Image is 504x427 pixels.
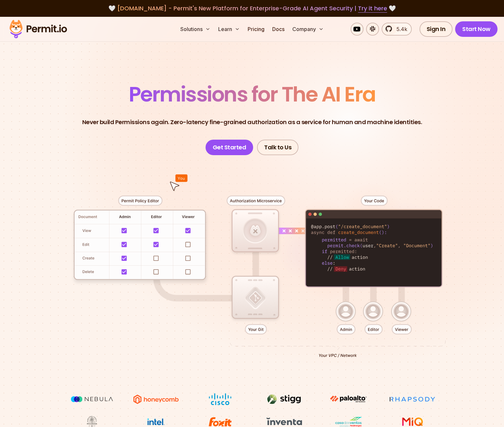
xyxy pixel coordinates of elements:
[206,140,253,155] a: Get Started
[216,23,242,36] button: Learn
[260,393,308,405] img: Stigg
[324,393,373,405] img: paloalto
[257,140,298,155] a: Talk to Us
[245,23,267,36] a: Pricing
[455,21,498,37] a: Start Now
[82,118,422,127] p: Never build Permissions again. Zero-latency fine-grained authorization as a service for human and...
[68,393,116,405] img: Nebula
[358,4,387,13] a: Try it here
[132,393,180,405] img: Honeycomb
[6,18,70,40] img: Permit logo
[393,25,407,33] span: 5.4k
[117,4,387,12] span: [DOMAIN_NAME] - Permit's New Platform for Enterprise-Grade AI Agent Security |
[16,4,488,13] div: 🤍 🤍
[129,80,375,109] span: Permissions for The AI Era
[382,23,412,36] a: 5.4k
[420,21,453,37] a: Sign In
[290,23,326,36] button: Company
[196,393,244,405] img: Cisco
[178,23,213,36] button: Solutions
[388,393,437,405] img: Rhapsody Health
[270,23,287,36] a: Docs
